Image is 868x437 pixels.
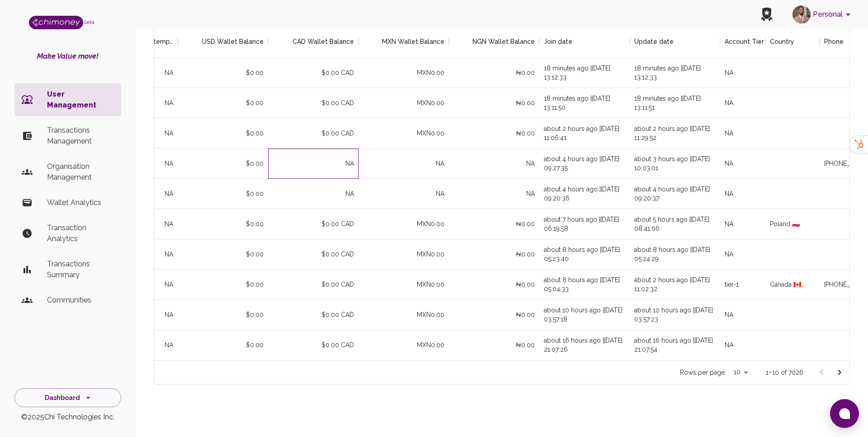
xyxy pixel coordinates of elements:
[720,270,765,300] div: tier-1
[789,3,857,26] button: account of current user
[830,399,859,428] button: Open chat window
[472,25,535,58] div: NGN Wallet Balance
[47,223,114,244] p: Transaction Analytics
[630,25,720,58] div: Update date
[766,368,803,377] p: 1–10 of 7026
[268,270,359,300] div: $0.00 CAD
[47,89,114,111] p: User Management
[630,209,720,239] div: about 5 hours ago | [DATE] 08:41:06
[630,88,720,118] div: 18 minutes ago | [DATE] 13:11:51
[720,88,765,118] div: NA
[29,16,83,29] img: Logo
[630,330,720,360] div: about 16 hours ago | [DATE] 21:07:54
[178,330,268,360] div: $0.00
[268,179,359,209] div: NA
[720,118,765,149] div: NA
[680,368,726,377] p: Rows per page:
[765,270,820,300] div: Canada 🇨🇦
[268,58,359,88] div: $0.00 CAD
[539,179,630,209] div: about 4 hours ago | [DATE] 09:20:36
[132,239,178,270] div: NA
[359,58,449,88] div: MXN0.00
[449,179,539,209] div: NA
[793,5,811,23] img: avatar
[449,209,539,239] div: ₦0.00
[84,19,94,25] span: beta
[47,295,114,306] p: Communities
[630,118,720,149] div: about 2 hours ago | [DATE] 11:29:52
[359,270,449,300] div: MXN0.00
[720,209,765,239] div: NA
[449,149,539,179] div: NA
[449,300,539,330] div: ₦0.00
[630,58,720,88] div: 18 minutes ago | [DATE] 13:12:33
[449,239,539,270] div: ₦0.00
[47,197,114,208] p: Wallet Analytics
[202,25,264,58] div: USD Wallet Balance
[178,239,268,270] div: $0.00
[720,179,765,209] div: NA
[765,25,820,58] div: Country
[268,88,359,118] div: $0.00 CAD
[359,300,449,330] div: MXN0.00
[449,270,539,300] div: ₦0.00
[132,330,178,360] div: NA
[539,25,630,58] div: Join date
[178,58,268,88] div: $0.00
[359,239,449,270] div: MXN0.00
[765,209,820,239] div: Poland 🇵🇱
[132,209,178,239] div: NA
[268,330,359,360] div: $0.00 CAD
[449,118,539,149] div: ₦0.00
[132,179,178,209] div: NA
[725,25,764,58] div: Account Tier
[630,270,720,300] div: about 2 hours ago | [DATE] 11:02:32
[539,58,630,88] div: 18 minutes ago | [DATE] 13:12:33
[132,25,178,58] div: KYC Attempts
[359,88,449,118] div: MXN0.00
[178,118,268,149] div: $0.00
[178,88,268,118] div: $0.00
[539,149,630,179] div: about 4 hours ago | [DATE] 09:27:35
[268,300,359,330] div: $0.00 CAD
[268,239,359,270] div: $0.00 CAD
[132,149,178,179] div: NA
[449,88,539,118] div: ₦0.00
[178,300,268,330] div: $0.00
[359,118,449,149] div: MXN0.00
[178,179,268,209] div: $0.00
[720,25,765,58] div: Account Tier
[449,330,539,360] div: ₦0.00
[359,330,449,360] div: MXN0.00
[720,149,765,179] div: NA
[720,300,765,330] div: NA
[178,25,268,58] div: USD Wallet Balance
[268,209,359,239] div: $0.00 CAD
[47,161,114,183] p: Organisation Management
[824,25,844,58] div: Phone
[132,270,178,300] div: NA
[132,88,178,118] div: NA
[268,149,359,179] div: NA
[47,259,114,280] p: Transactions Summary
[539,209,630,239] div: about 7 hours ago | [DATE] 06:19:58
[630,300,720,330] div: about 10 hours ago | [DATE] 03:57:23
[178,209,268,239] div: $0.00
[539,270,630,300] div: about 8 hours ago | [DATE] 05:04:33
[544,25,572,58] div: Join date
[359,149,449,179] div: NA
[539,118,630,149] div: about 2 hours ago | [DATE] 11:06:41
[359,179,449,209] div: NA
[539,239,630,270] div: about 8 hours ago | [DATE] 05:23:40
[14,388,121,408] button: Dashboard
[720,239,765,270] div: NA
[132,118,178,149] div: NA
[730,366,751,379] div: 10
[720,58,765,88] div: NA
[268,25,359,58] div: CAD Wallet Balance
[178,149,268,179] div: $0.00
[630,239,720,270] div: about 8 hours ago | [DATE] 05:24:29
[292,25,354,58] div: CAD Wallet Balance
[634,25,674,58] div: Update date
[449,25,539,58] div: NGN Wallet Balance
